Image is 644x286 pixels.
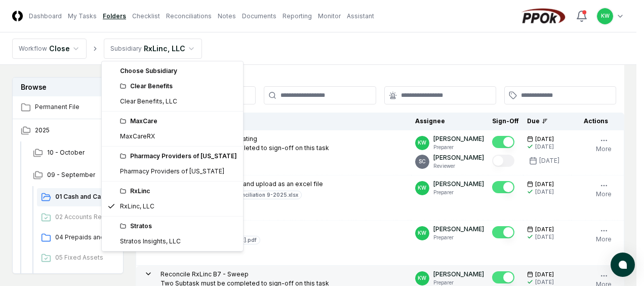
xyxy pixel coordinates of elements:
[104,63,241,79] div: Choose Subsidiary
[120,187,237,196] div: RxLinc
[120,97,177,106] div: Clear Benefits, LLC
[120,167,224,176] div: Pharmacy Providers of [US_STATE]
[120,237,181,246] div: Stratos Insights, LLC
[120,202,154,211] div: RxLinc, LLC
[120,132,155,141] div: MaxCareRX
[120,117,237,126] div: MaxCare
[120,82,237,91] div: Clear Benefits
[120,222,237,231] div: Stratos
[120,152,237,161] div: Pharmacy Providers of [US_STATE]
